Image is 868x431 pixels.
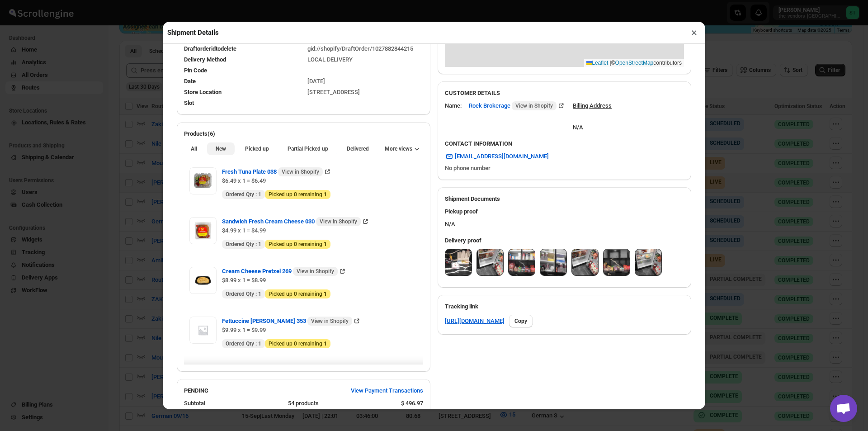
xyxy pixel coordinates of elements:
div: N/A [573,114,612,132]
img: Item [189,267,217,294]
img: S4M8yMudDyWHeUHHI8ZSA.1000425500 [540,249,566,275]
u: Billing Address [573,102,612,109]
span: View in Shopify [320,218,357,225]
img: IwRixsg0jXlDHsnkXnNnLY.1000425499 [572,249,598,275]
span: More views [385,145,412,152]
span: Fresh Tuna Plate 038 [222,167,323,176]
button: More views [379,142,425,155]
b: 1 [324,291,327,297]
img: J2VkZZbJdkM4a3VVCaLhK4.1000425497 [635,249,661,275]
span: Delivery Method [184,56,226,63]
h2: Shipment Details [167,28,219,37]
b: 0 [294,191,297,198]
span: Picked up remaining [269,191,327,198]
span: Picked up remaining [269,290,327,298]
a: Fettuccine [PERSON_NAME] 353 View in Shopify [222,317,361,324]
span: View in Shopify [311,317,349,325]
h3: Delivery proof [445,236,684,245]
div: Name: [445,101,462,110]
button: Copy [509,315,533,327]
span: Draftorderidtodelete [184,45,236,52]
div: Open chat [830,395,857,422]
img: aFEykW27Ll1K3pnBh9BSf.1000425501 [509,249,535,275]
div: 54 products [288,399,394,408]
span: Ordered Qty : [226,241,261,248]
img: Item [189,167,217,194]
span: Date [184,78,196,85]
span: Cream Cheese Pretzel 269 [222,267,338,276]
span: | [610,60,611,66]
span: Fettuccine [PERSON_NAME] 353 [222,317,352,326]
span: New [216,145,226,152]
span: View Payment Transactions [351,386,423,395]
a: [URL][DOMAIN_NAME] [445,317,505,326]
span: $4.99 x 1 = $4.99 [222,227,266,234]
img: jbE35b5RWy6lD6atVuyKL.1000425502 [477,249,503,275]
span: Ordered Qty : [226,290,261,298]
span: Picked up remaining [269,241,327,248]
h2: PENDING [184,386,208,395]
span: Ordered Qty : [226,340,261,347]
span: All [191,145,197,152]
b: 0 [294,341,297,347]
span: Picked up [245,145,269,152]
span: Rock Brokerage [469,101,557,110]
h2: Shipment Documents [445,194,684,204]
img: Item [189,317,217,344]
b: 1 [258,241,261,247]
span: Copy [514,317,527,325]
span: Pin Code [184,67,207,74]
b: 1 [324,191,327,198]
span: View in Shopify [515,102,553,109]
span: $8.99 x 1 = $8.99 [222,277,266,284]
span: Sandwich Fresh Cream Cheese 030 [222,217,361,226]
button: View Payment Transactions [345,384,429,398]
a: [EMAIL_ADDRESS][DOMAIN_NAME] [439,149,554,164]
div: $ 496.97 [401,399,423,408]
b: 1 [258,191,261,198]
span: Ordered Qty : [226,191,261,198]
a: Rock Brokerage View in Shopify [469,102,566,109]
span: $6.49 x 1 = $6.49 [222,177,266,184]
span: Picked up remaining [269,340,327,347]
span: [EMAIL_ADDRESS][DOMAIN_NAME] [455,152,549,161]
b: 0 [294,291,297,297]
span: View in Shopify [297,268,334,275]
b: 1 [258,291,261,297]
a: OpenStreetMap [615,60,654,66]
a: Sandwich Fresh Cream Cheese 030 View in Shopify [222,218,370,225]
img: aUXRM_t9e3iPBbNyz58wa.1000425503 [445,249,472,275]
span: No phone number [445,165,491,171]
a: Leaflet [586,60,608,66]
span: Delivered [347,145,369,152]
div: © contributors [584,59,684,67]
a: Cream Cheese Pretzel 269 View in Shopify [222,268,347,275]
button: × [688,26,701,39]
span: $9.99 x 1 = $9.99 [222,327,266,333]
h2: Products(6) [184,129,423,138]
img: hRB6u3vOOdRr1MnLXZLRz2.1000425498 [604,249,630,275]
span: [DATE] [307,78,325,85]
div: N/A [438,204,691,232]
span: [STREET_ADDRESS] [307,89,360,95]
h3: Pickup proof [445,207,684,216]
b: 1 [324,241,327,247]
span: Slot [184,99,194,106]
h3: CUSTOMER DETAILS [445,89,684,98]
h3: Tracking link [445,302,684,311]
span: Partial Picked up [288,145,328,152]
span: gid://shopify/DraftOrder/1027882844215 [307,45,413,52]
div: Subtotal [184,399,281,408]
a: Fresh Tuna Plate 038 View in Shopify [222,168,332,175]
span: View in Shopify [282,168,319,175]
span: Store Location [184,89,222,95]
span: LOCAL DELIVERY [307,56,353,63]
b: 1 [258,341,261,347]
img: Item [189,217,217,244]
b: 1 [324,341,327,347]
h3: CONTACT INFORMATION [445,139,684,148]
b: 0 [294,241,297,247]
